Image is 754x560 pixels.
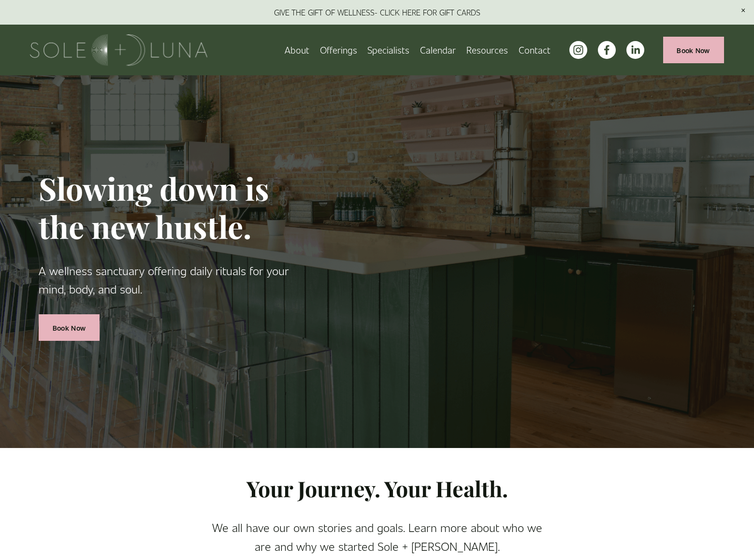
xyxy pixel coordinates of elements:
a: instagram-unauth [569,41,587,59]
span: Resources [466,42,508,57]
strong: Your Journey. Your Health. [246,474,508,503]
a: Calendar [420,42,456,58]
a: folder dropdown [466,42,508,58]
a: Book Now [663,37,724,63]
p: We all have our own stories and goals. Learn more about who we are and why we started Sole + [PER... [208,518,546,555]
a: Book Now [39,314,100,341]
a: LinkedIn [626,41,644,59]
a: About [285,42,309,58]
a: facebook-unauth [598,41,616,59]
p: A wellness sanctuary offering daily rituals for your mind, body, and soul. [39,261,318,298]
a: Specialists [367,42,409,58]
a: folder dropdown [320,42,357,58]
span: Offerings [320,42,357,57]
img: Sole + Luna [30,34,207,66]
h1: Slowing down is the new hustle. [39,169,318,246]
a: Contact [519,42,551,58]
